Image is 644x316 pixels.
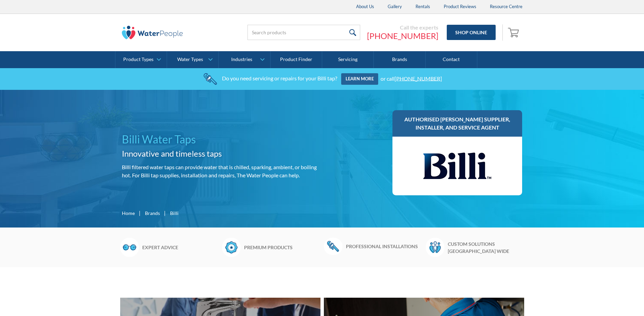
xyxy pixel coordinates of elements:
div: Water Types [177,57,203,62]
img: Wrench [324,238,343,255]
a: Product Finder [271,51,322,68]
img: Billi [423,143,491,189]
div: | [163,209,167,217]
div: Billi [170,210,179,217]
a: Brands [145,210,160,217]
h6: Custom solutions [GEOGRAPHIC_DATA] wide [448,240,524,255]
h3: Authorised [PERSON_NAME] supplier, installer, and service agent [399,115,516,132]
div: Product Types [123,57,153,62]
div: | [138,209,142,217]
div: Industries [231,57,252,62]
img: Waterpeople Symbol [426,238,444,257]
a: Shop Online [447,25,496,40]
a: Home [122,210,135,217]
a: Servicing [322,51,374,68]
a: Learn more [341,73,378,85]
a: Product Types [115,51,167,68]
img: Badge [222,238,241,257]
img: shopping cart [508,27,521,38]
a: Brands [374,51,425,68]
a: Open empty cart [506,24,522,41]
img: The Water People [122,26,183,39]
h6: Premium products [244,244,320,251]
input: Search products [247,25,360,40]
a: Contact [426,51,477,68]
p: Billi filtered water taps can provide water that is chilled, sparking, ambient, or boiling hot. F... [122,163,319,179]
div: Call the experts [367,24,438,31]
img: Glasses [120,238,139,257]
div: or call [381,75,442,81]
a: [PHONE_NUMBER] [367,31,438,41]
h1: Billi Water Taps [122,131,319,147]
h2: Innovative and timeless taps [122,147,319,160]
h6: Professional installations [346,243,422,250]
a: Industries [219,51,270,68]
div: Do you need servicing or repairs for your Billi tap? [222,75,337,81]
a: Water Types [167,51,218,68]
h6: Expert advice [142,244,219,251]
a: [PHONE_NUMBER] [394,75,442,81]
